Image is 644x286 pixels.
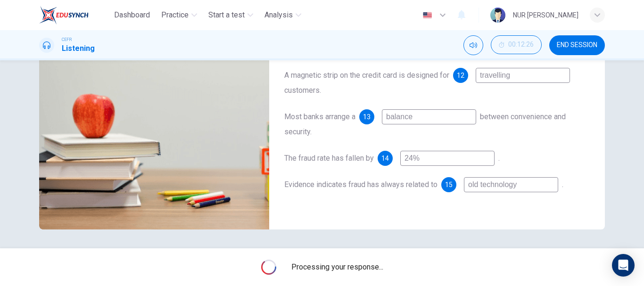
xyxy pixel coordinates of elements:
[208,9,245,21] span: Start a test
[161,9,189,21] span: Practice
[457,72,464,79] span: 12
[39,6,110,25] a: EduSynch logo
[508,41,534,49] span: 00:12:26
[421,12,433,19] img: en
[291,261,383,273] span: Processing your response...
[491,35,542,54] button: 00:12:26
[490,8,505,23] img: Profile picture
[284,112,355,121] span: Most banks arrange a
[110,7,154,24] button: Dashboard
[284,71,449,80] span: A magnetic strip on the credit card is designed for
[549,35,605,55] button: END SESSION
[62,43,95,54] h1: Listening
[284,180,438,189] span: Evidence indicates fraud has always related to
[445,181,453,188] span: 15
[261,7,305,24] button: Analysis
[264,9,293,21] span: Analysis
[557,41,597,49] span: END SESSION
[363,114,371,120] span: 13
[39,6,89,25] img: EduSynch logo
[463,35,483,55] div: Mute
[498,154,500,163] span: .
[284,86,321,95] span: customers.
[612,254,635,277] div: Open Intercom Messenger
[62,36,72,43] span: CEFR
[157,7,201,24] button: Practice
[491,35,542,55] div: Hide
[114,9,150,21] span: Dashboard
[562,180,563,189] span: .
[284,154,374,163] span: The fraud rate has fallen by
[513,9,578,21] div: NUR [PERSON_NAME]
[381,155,389,162] span: 14
[205,7,257,24] button: Start a test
